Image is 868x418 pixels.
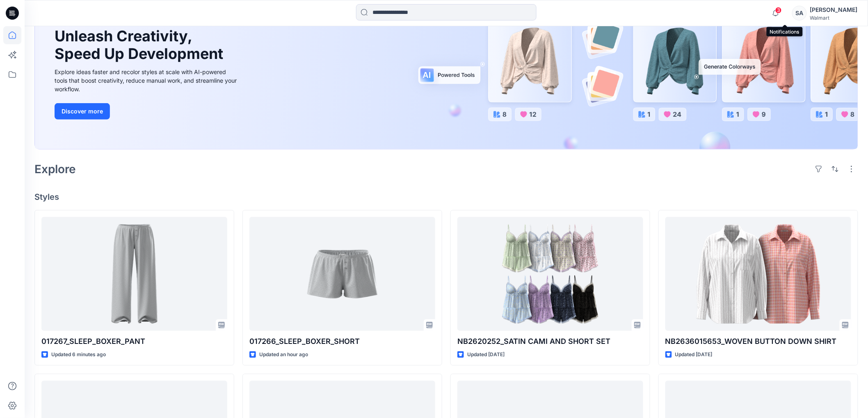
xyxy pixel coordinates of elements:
p: 017267_SLEEP_BOXER_PANT [41,336,227,347]
p: 017266_SLEEP_BOXER_SHORT [249,336,435,347]
a: NB2636015653_WOVEN BUTTON DOWN SHIRT [665,217,851,331]
h2: Explore [34,163,76,176]
div: Walmart [810,15,858,21]
p: NB2636015653_WOVEN BUTTON DOWN SHIRT [665,336,851,347]
div: Explore ideas faster and recolor styles at scale with AI-powered tools that boost creativity, red... [55,68,239,93]
p: NB2620252_SATIN CAMI AND SHORT SET [457,336,643,347]
p: Updated [DATE] [675,350,713,359]
a: 017267_SLEEP_BOXER_PANT [41,217,227,331]
button: Discover more [55,103,110,120]
a: Discover more [55,103,239,120]
div: [PERSON_NAME] [810,5,858,15]
p: Updated 6 minutes ago [51,350,106,359]
span: 3 [775,7,782,14]
a: 017266_SLEEP_BOXER_SHORT [249,217,435,331]
h1: Unleash Creativity, Speed Up Development [55,27,227,63]
h4: Styles [34,192,858,202]
div: SA [792,6,807,20]
p: Updated [DATE] [467,350,505,359]
p: Updated an hour ago [259,350,308,359]
a: NB2620252_SATIN CAMI AND SHORT SET [457,217,643,331]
